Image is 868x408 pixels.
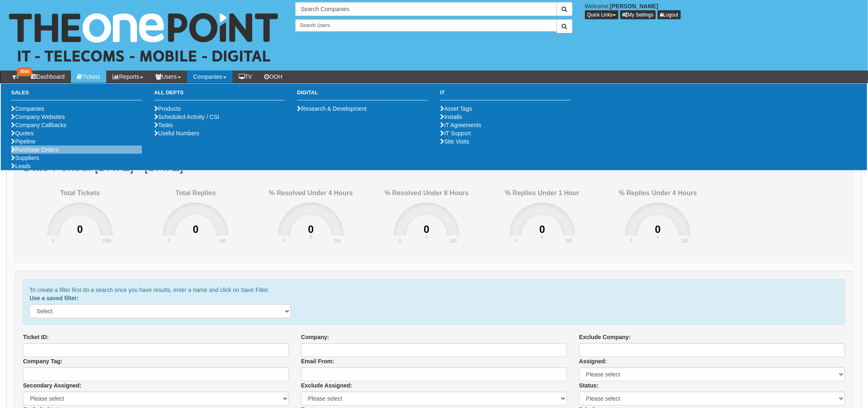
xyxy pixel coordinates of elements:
a: Company Websites [11,114,65,120]
a: Quotes [11,130,34,137]
tspan: 100 [450,239,457,243]
label: Ticket ID: [23,333,49,341]
a: Leads [11,163,31,169]
tspan: % Resolved Under 4 Hours [269,189,353,196]
tspan: 0 [399,239,401,243]
tspan: 100 [565,239,572,243]
a: Pipeline [11,138,36,145]
label: Company: [301,333,329,341]
a: Users [149,71,187,83]
a: Asset Tags [440,105,472,112]
a: Suppliers [11,155,39,161]
tspan: 0 [630,239,633,243]
a: Companies [187,71,233,83]
tspan: 0 [308,224,314,235]
tspan: 0 [193,224,199,235]
tspan: 100 [219,239,226,243]
tspan: % Replies Under 4 Hours [619,189,697,196]
label: Company Tag: [23,357,62,365]
p: To create a filter first do a search once you have results, enter a name and click on Save Filter. [30,286,838,294]
label: Secondary Assigned: [23,381,82,390]
a: Research & Development [297,105,367,112]
a: Purchase Orders [11,146,59,153]
tspan: 0 [657,235,659,239]
a: Companies [11,105,44,112]
div: Welcome, [579,2,868,19]
input: Search Users [295,19,557,32]
tspan: 0 [655,224,661,235]
h3: Sales [11,90,142,100]
tspan: % Resolved Under 8 Hours [385,189,469,196]
button: Quick Links [585,10,619,19]
h3: IT [440,90,571,100]
a: IT Support [440,130,471,137]
a: Site Visits [440,138,469,145]
a: Scheduled Activity / CSI [154,114,219,120]
label: Exclude Assigned: [301,381,352,390]
span: 3565 [17,67,32,76]
a: Logout [658,10,681,19]
input: Search Companies [295,2,557,16]
a: Installs [440,114,462,120]
a: Tickets [71,71,107,83]
a: Reports [106,71,149,83]
label: Email From: [301,357,334,365]
tspan: 0 [283,239,286,243]
tspan: 0 [168,239,170,243]
label: Status: [579,381,598,390]
h3: All Depts [154,90,285,100]
tspan: 0 [514,239,517,243]
tspan: 0 [77,224,83,235]
tspan: 100 [334,239,341,243]
tspan: 0 [52,239,55,243]
tspan: 100 [681,239,688,243]
tspan: 0 [425,235,428,239]
tspan: Total Replies [176,189,216,196]
a: Company Callbacks [11,122,66,128]
a: OOH [258,71,289,83]
label: Assigned: [579,357,607,365]
tspan: 0 [539,224,545,235]
tspan: 0 [424,224,429,235]
h3: Digital [297,90,428,100]
a: TV [233,71,258,83]
a: Useful Numbers [154,130,199,137]
b: [PERSON_NAME] [610,3,658,9]
tspan: 0 [310,235,312,239]
label: Exclude Company: [579,333,631,341]
a: IT Agreements [440,122,482,128]
a: Dashboard [25,71,71,83]
a: Tasks [154,122,173,128]
tspan: 0 [541,235,544,239]
a: My Settings [620,10,656,19]
a: Products [154,105,181,112]
tspan: Total Tickets [60,189,100,196]
tspan: 1000 [102,239,112,243]
tspan: % Replies Under 1 Hour [505,189,579,196]
label: Use a saved filter: [30,294,79,302]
